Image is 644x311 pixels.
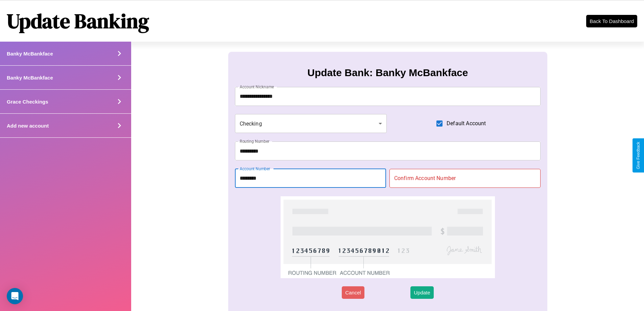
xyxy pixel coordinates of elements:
div: Checking [235,114,387,133]
h4: Grace Checkings [7,99,48,105]
div: Open Intercom Messenger [7,288,23,304]
h3: Update Bank: Banky McBankface [307,67,468,79]
div: Give Feedback [636,142,641,169]
label: Routing Number [240,138,269,144]
h4: Banky McBankface [7,51,53,57]
h4: Add new account [7,123,49,129]
button: Back To Dashboard [586,15,637,27]
button: Cancel [342,286,364,299]
button: Update [410,286,433,299]
span: Default Account [447,119,486,128]
img: check [281,196,495,278]
label: Account Nickname [240,84,274,90]
h4: Banky McBankface [7,75,53,81]
label: Account Number [240,166,270,172]
h1: Update Banking [7,7,149,35]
